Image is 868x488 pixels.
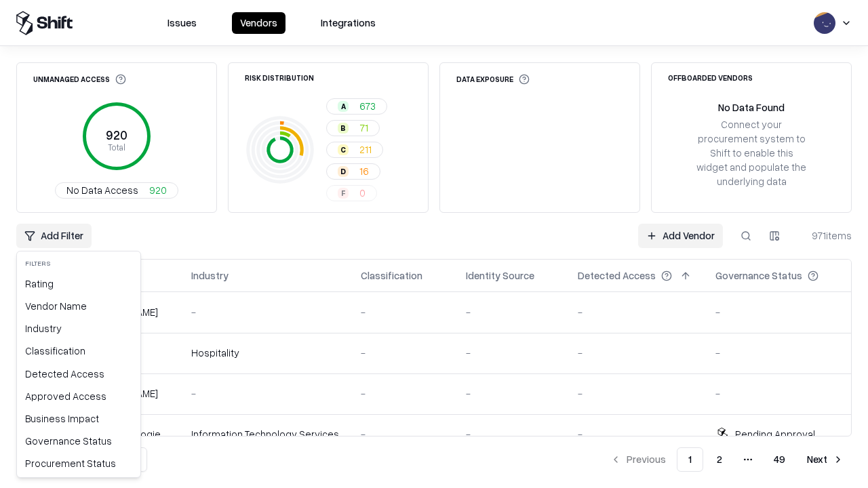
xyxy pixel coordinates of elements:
[16,251,141,478] div: Add Filter
[20,272,138,295] div: Rating
[20,407,138,430] div: Business Impact
[20,452,138,474] div: Procurement Status
[20,254,138,272] div: Filters
[20,340,138,362] div: Classification
[20,317,138,340] div: Industry
[20,295,138,317] div: Vendor Name
[20,385,138,407] div: Approved Access
[20,363,138,385] div: Detected Access
[20,430,138,452] div: Governance Status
